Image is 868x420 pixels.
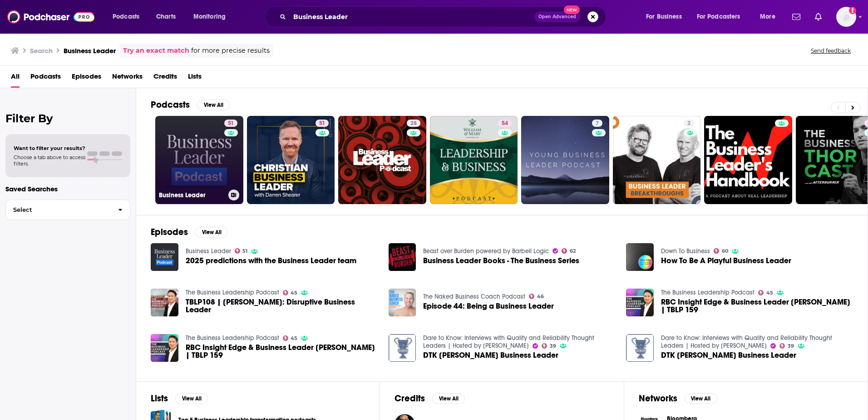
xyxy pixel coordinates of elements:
[151,393,208,404] a: ListsView All
[537,295,544,299] span: 46
[423,334,594,350] a: Dare to Know: Interviews with Quality and Reliability Thought Leaders | Hosted by Tim Rodgers
[538,15,576,19] span: Open Advanced
[159,191,225,199] h3: Business Leader
[684,120,694,127] a: 2
[319,119,325,128] span: 51
[291,336,297,340] span: 45
[722,249,728,253] span: 60
[430,116,518,204] a: 54
[389,289,416,316] a: Episode 44: Being a Business Leader
[30,69,61,88] a: Podcasts
[151,334,178,362] a: RBC Insight Edge & Business Leader Mary Aduckiewicz | TBLP 159
[112,69,143,88] a: Networks
[423,257,579,265] a: Business Leader Books - The Business Series
[626,289,654,316] img: RBC Insight Edge & Business Leader Mary Aduckiewicz | TBLP 159
[283,335,298,341] a: 45
[338,116,426,204] a: 28
[423,293,525,300] a: The Naked Business Coach Podcast
[697,10,740,23] span: For Podcasters
[151,289,178,316] img: TBLP108 | Taylan Pince: Disruptive Business Leader
[175,393,208,404] button: View All
[291,291,297,295] span: 45
[64,46,116,55] h3: Business Leader
[30,46,53,55] h3: Search
[626,243,654,271] img: How To Be A Playful Business Leader
[661,257,791,265] a: How To Be A Playful Business Leader
[811,9,825,25] a: Show notifications dropdown
[395,393,425,404] h2: Credits
[640,10,693,24] button: open menu
[836,7,856,27] button: Show profile menu
[570,249,576,253] span: 62
[836,7,856,27] span: Logged in as headlandconsultancy
[714,248,728,254] a: 60
[592,120,602,127] a: 7
[186,344,378,359] span: RBC Insight Edge & Business Leader [PERSON_NAME] | TBLP 159
[155,116,243,204] a: 51Business Leader
[186,257,356,265] a: 2025 predictions with the Business Leader team
[389,243,416,271] a: Business Leader Books - The Business Series
[5,185,130,193] p: Saved Searches
[191,45,270,56] span: for more precise results
[193,10,226,23] span: Monitoring
[836,7,856,27] img: User Profile
[14,145,85,151] span: Want to filter your results?
[72,69,101,88] a: Episodes
[395,393,465,404] a: CreditsView All
[432,393,465,404] button: View All
[766,291,773,295] span: 45
[228,119,234,128] span: 51
[151,226,188,238] h2: Episodes
[789,9,804,25] a: Show notifications dropdown
[410,119,417,128] span: 28
[14,154,85,167] span: Choose a tab above to access filters.
[596,119,599,128] span: 7
[529,294,544,299] a: 46
[849,7,856,14] svg: Add a profile image
[646,10,682,23] span: For Business
[550,344,556,348] span: 39
[316,120,329,127] a: 51
[290,10,534,24] input: Search podcasts, credits, & more...
[661,351,796,359] span: DTK [PERSON_NAME] Business Leader
[186,289,279,296] a: The Business Leadership Podcast
[186,344,378,359] a: RBC Insight Edge & Business Leader Mary Aduckiewicz | TBLP 159
[779,343,794,349] a: 39
[626,334,654,362] img: DTK Pantelis Vassiliou Business Leader
[7,8,94,25] img: Podchaser - Follow, Share and Rate Podcasts
[661,289,755,296] a: The Business Leadership Podcast
[188,69,202,88] a: Lists
[197,100,230,110] button: View All
[273,6,615,27] div: Search podcasts, credits, & more...
[235,248,248,254] a: 51
[613,116,701,204] a: 2
[423,302,554,310] a: Episode 44: Being a Business Leader
[502,119,508,128] span: 54
[186,298,378,314] span: TBLP108 | [PERSON_NAME]: Disruptive Business Leader
[661,247,710,255] a: Down To Business
[407,120,420,127] a: 28
[661,334,832,350] a: Dare to Know: Interviews with Quality and Reliability Thought Leaders | Hosted by Tim Rodgers
[808,47,853,55] button: Send feedback
[150,10,181,24] a: Charts
[389,334,416,362] img: DTK Ryan Chan Business Leader
[685,393,717,404] button: View All
[151,243,178,271] img: 2025 predictions with the Business Leader team
[542,343,556,349] a: 39
[195,227,228,238] button: View All
[224,120,237,127] a: 51
[5,112,130,125] h2: Filter By
[562,248,576,254] a: 62
[11,69,20,88] a: All
[186,298,378,314] a: TBLP108 | Taylan Pince: Disruptive Business Leader
[186,247,231,255] a: Business Leader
